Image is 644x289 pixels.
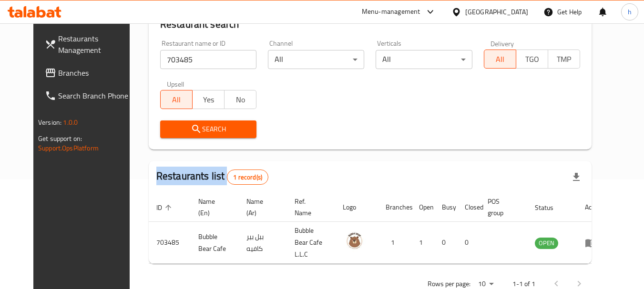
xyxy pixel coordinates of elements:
[156,202,174,213] span: ID
[434,193,457,222] th: Busy
[38,132,82,145] span: Get support on:
[63,116,78,129] span: 1.0.0
[362,6,420,18] div: Menu-management
[457,222,480,264] td: 0
[434,222,457,264] td: 0
[224,90,256,109] button: No
[228,93,253,107] span: No
[227,169,268,185] div: Total records count
[246,196,276,219] span: Name (Ar)
[37,84,141,107] a: Search Branch Phone
[577,193,610,222] th: Action
[548,50,580,69] button: TMP
[465,7,528,17] div: [GEOGRAPHIC_DATA]
[488,52,512,66] span: All
[149,193,610,264] table: enhanced table
[552,52,576,66] span: TMP
[149,222,191,264] td: 703485
[378,193,411,222] th: Branches
[37,61,141,84] a: Branches
[191,222,239,264] td: Bubble Bear Cafe
[227,173,268,182] span: 1 record(s)
[488,196,516,219] span: POS group
[58,67,133,79] span: Branches
[376,50,472,69] div: All
[457,193,480,222] th: Closed
[239,222,287,264] td: ببل بير كافيه
[411,222,434,264] td: 1
[411,193,434,222] th: Open
[585,237,603,249] div: Menu
[535,202,566,213] span: Status
[58,33,133,56] span: Restaurants Management
[520,52,544,66] span: TGO
[535,238,558,249] div: OPEN
[37,27,141,61] a: Restaurants Management
[295,196,324,219] span: Ref. Name
[160,17,580,31] h2: Restaurant search
[160,50,256,69] input: Search for restaurant name or ID..
[192,90,225,109] button: Yes
[58,90,133,101] span: Search Branch Phone
[484,50,516,69] button: All
[38,142,99,154] a: Support.OpsPlatform
[565,166,588,189] div: Export file
[167,80,184,87] label: Upsell
[378,222,411,264] td: 1
[491,40,514,47] label: Delivery
[198,196,227,219] span: Name (En)
[160,120,256,138] button: Search
[196,93,221,107] span: Yes
[535,238,558,249] span: OPEN
[156,169,268,185] h2: Restaurants list
[160,90,193,109] button: All
[335,193,378,222] th: Logo
[287,222,335,264] td: Bubble Bear Cafe L.L.C
[516,50,548,69] button: TGO
[168,123,249,135] span: Search
[268,50,364,69] div: All
[38,116,61,129] span: Version:
[164,93,189,107] span: All
[343,229,367,253] img: Bubble Bear Cafe
[628,7,632,17] span: h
